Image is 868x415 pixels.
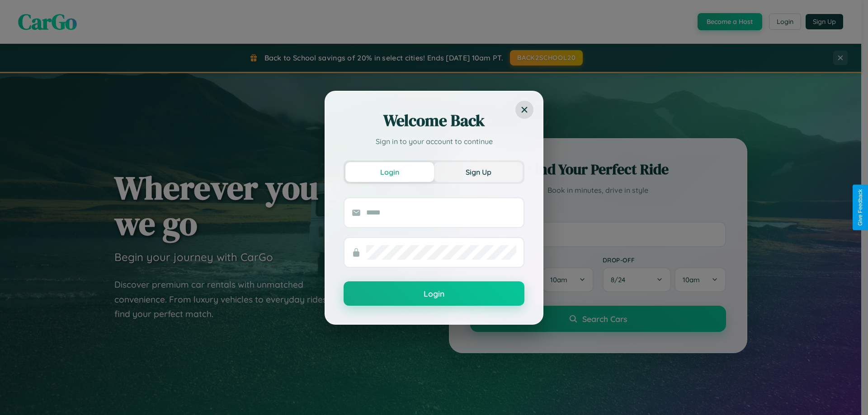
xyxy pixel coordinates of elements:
[434,162,523,182] button: Sign Up
[344,281,524,306] button: Login
[344,136,524,147] p: Sign in to your account to continue
[345,162,434,182] button: Login
[344,110,524,131] h2: Welcome Back
[857,189,863,226] div: Give Feedback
